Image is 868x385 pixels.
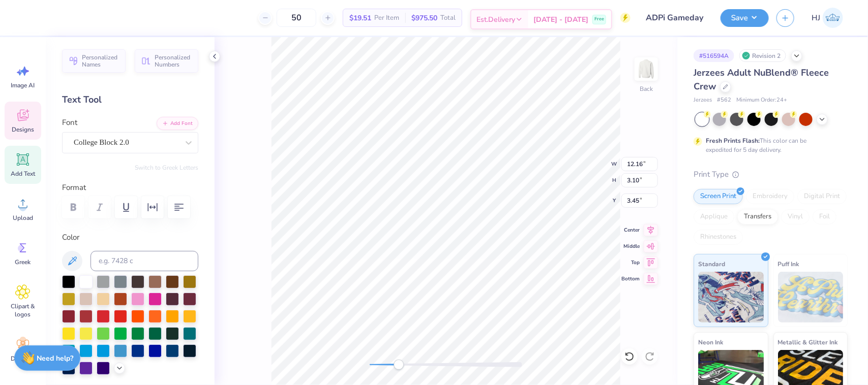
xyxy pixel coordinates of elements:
[62,232,198,243] label: Color
[440,13,456,23] span: Total
[694,209,734,224] div: Applique
[6,302,40,318] span: Clipart & logos
[698,272,764,323] img: Standard
[706,136,831,154] div: This color can be expedited for 5 day delivery.
[694,230,743,245] div: Rhinestones
[694,49,734,62] div: # 516594A
[15,258,31,266] span: Greek
[476,14,515,25] span: Est. Delivery
[717,96,731,105] span: # 562
[11,170,35,178] span: Add Text
[533,14,588,25] span: [DATE] - [DATE]
[411,13,437,23] span: $975.50
[812,12,820,24] span: HJ
[349,13,371,23] span: $19.51
[594,16,604,23] span: Free
[135,49,198,73] button: Personalized Numbers
[621,259,640,267] span: Top
[374,13,399,23] span: Per Item
[823,8,843,28] img: Hughe Josh Cabanete
[694,169,848,180] div: Print Type
[694,189,743,204] div: Screen Print
[135,164,198,172] button: Switch to Greek Letters
[721,9,769,27] button: Save
[621,226,640,234] span: Center
[737,209,778,224] div: Transfers
[157,117,198,130] button: Add Font
[698,337,723,347] span: Neon Ink
[778,259,799,269] span: Puff Ink
[155,54,192,68] span: Personalized Numbers
[37,354,74,363] strong: Need help?
[621,275,640,283] span: Bottom
[698,259,725,269] span: Standard
[91,251,198,271] input: e.g. 7428 c
[82,54,119,68] span: Personalized Names
[13,214,33,222] span: Upload
[797,189,847,204] div: Digital Print
[11,81,35,89] span: Image AI
[640,84,653,93] div: Back
[277,9,316,27] input: – –
[736,96,787,105] span: Minimum Order: 24 +
[12,125,34,134] span: Designs
[778,337,838,347] span: Metallic & Glitter Ink
[62,93,198,107] div: Text Tool
[781,209,810,224] div: Vinyl
[694,96,712,105] span: Jerzees
[778,272,844,323] img: Puff Ink
[394,360,404,370] div: Accessibility label
[62,182,198,194] label: Format
[62,49,126,73] button: Personalized Names
[746,189,794,204] div: Embroidery
[807,8,848,28] a: HJ
[11,355,35,363] span: Decorate
[621,242,640,250] span: Middle
[706,137,760,145] strong: Fresh Prints Flash:
[62,117,77,129] label: Font
[638,8,713,28] input: Untitled Design
[694,67,829,92] span: Jerzees Adult NuBlend® Fleece Crew
[636,59,656,79] img: Back
[813,209,836,224] div: Foil
[739,49,786,62] div: Revision 2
